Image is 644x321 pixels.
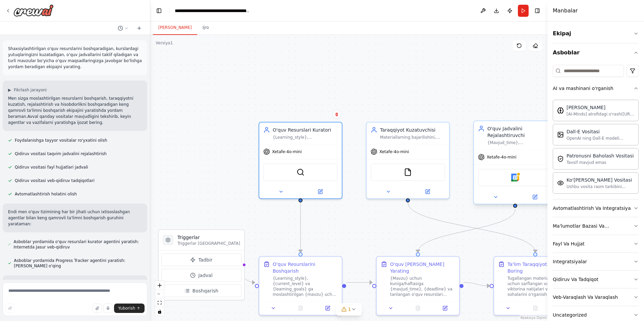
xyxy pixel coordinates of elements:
[154,6,164,15] button: Chap yon panelni bekitish
[567,160,606,165] ya-tr-span: Tavsif mavjud emas
[553,49,580,57] ya-tr-span: Asboblar
[15,165,88,170] ya-tr-span: Qidiruv vositasi fayl hujjatlari jadvali
[193,288,219,293] ya-tr-span: Boshqarish
[155,307,164,316] button: interaktivlikni almashtirish
[14,88,47,92] ya-tr-span: Fikrlash jarayoni
[404,168,412,176] img: FileReadTool
[516,193,554,201] button: Yon panelda ochish
[380,135,443,172] ya-tr-span: Materiallarning bajarilishini, viktorina natijalarini, o'qishga sarflangan vaqtni va kuch va zaif...
[155,281,164,316] div: React oqimini boshqarish
[259,256,342,316] div: O'quv Resurslarini Boshqarish{Learning_style}, {current_level} va {learning_goals} ga moslashtiri...
[336,303,362,316] button: 1
[259,122,342,199] div: O'quv Resurslari Kuratori{Learning_style}, {current_level} va {learning_goals} asosida {mavzu} uc...
[118,306,135,311] ya-tr-span: Yuborish
[273,262,315,274] ya-tr-span: O'quv Resurslarini Boshqarish
[8,46,142,69] ya-tr-span: Shaxsiylashtirilgan o'quv resurslarini boshqaradigan, kurslardagi yutuqlaringizni kuzatadigan, o'...
[198,257,212,263] ya-tr-span: Tadbir
[557,131,564,138] img: Dalletool
[93,304,102,313] button: Fayllarni yuklash
[8,87,47,93] button: ▶Fikrlash jarayoni
[155,281,164,290] button: kattalashtirish
[553,259,587,264] ya-tr-span: Integratsiyalar
[379,149,409,154] ya-tr-span: Xetafe-4o-mini
[177,241,240,246] ya-tr-span: Triggerlar [GEOGRAPHIC_DATA]
[553,277,598,282] ya-tr-span: Qidiruv Va Tadqiqot
[156,41,170,45] ya-tr-span: Versiya
[8,210,130,226] ya-tr-span: Endi men o'quv tizimining har bir jihati uchun ixtisoslashgan agentlar bilan keng qamrovli ta'lim...
[297,202,304,253] g: Edge from d6fa247e-98a6-441c-a4d2-570f82cdaca5 to 5a8de88f-3096-4bbb-9d85-6983d9949cb1
[203,25,209,30] ya-tr-span: Ijro
[177,235,200,240] ya-tr-span: Triggerlar
[14,258,125,268] ya-tr-span: Asboblar yordamida Progress Tracker agentini yaratish: [PERSON_NAME] o'qing
[404,304,432,312] button: Chiqish mavjud emas
[161,254,241,266] button: Tadbir
[553,253,639,270] button: Integratsiyalar
[114,304,145,313] button: Yuborish
[155,299,164,307] button: mos ko'rinish
[567,105,605,110] ya-tr-span: [PERSON_NAME]
[5,304,15,313] button: Ushbu taklifni yaxshilang
[175,7,250,14] nav: non
[553,7,578,14] ya-tr-span: Manbalar
[8,88,11,92] ya-tr-span: ▶
[103,304,113,313] button: Avtomatlashtirish g'oyangizni gapirish uchun bosing
[380,127,435,133] ya-tr-span: Taraqqiyot Kuzatuvchisi
[158,25,192,30] ya-tr-span: [PERSON_NAME]
[557,155,564,162] img: Patronusevaltool
[553,43,639,62] button: Asboblar
[553,80,639,97] button: AI va mashinani o'rganish
[8,96,133,119] ya-tr-span: Men sizga moslashtirilgan resurslarni boshqarish, taraqqiyotni kuzatish, rejalashtirish va hisobd...
[286,304,315,312] button: Chiqish mavjud emas
[553,217,639,235] button: Ma'lumotlar Bazasi Va Ma'lumotlar
[553,97,639,199] div: AI va mashinani o'rganish
[521,316,546,320] ya-tr-span: Reaksiya Oqimi
[553,199,639,217] button: Avtomatlashtirish Va Integratsiya
[433,304,457,312] button: Yon panelda ochish
[301,188,339,196] button: Yon panelda ochish
[464,279,490,289] g: Edge from 1241430b-7325-4d34-958a-22f0197f07d3 to 57e986b1-3e97-4c60-a037-3febed1532f6
[273,276,337,313] ya-tr-span: {Learning_style}, {current_level} va {learning_goals} ga moslashtirilgan {mavzu} uchun o'quv resu...
[567,153,634,158] ya-tr-span: Patronusni Baholash Vositasi
[134,24,145,32] button: Yangi suhbatni boshlang
[273,135,328,172] ya-tr-span: {Learning_style}, {current_level} va {learning_goals} asosida {mavzu} uchun eng yaxshi moslashtir...
[553,271,639,288] button: Qidiruv Va Tadqiqot
[272,149,302,154] ya-tr-span: Xetafe-4o-mini
[511,174,519,182] img: Google taqvimi
[13,4,54,16] img: Logotip
[198,273,212,278] ya-tr-span: Jadval
[567,136,623,146] ya-tr-span: OpenAI ning Dall-E modeli yordamida tasvir hosil.
[409,188,446,196] button: Yon panelda ochish
[557,180,564,186] img: Visiontool
[115,24,131,32] button: Oldingi chatga o'tish
[567,177,632,183] ya-tr-span: Ko'[PERSON_NAME] Vositasi
[316,304,339,312] button: Yon panelda ochish
[553,294,618,300] ya-tr-span: Veb-Varaqlash Va Varaqlash
[567,184,634,200] ya-tr-span: Ushbu vosita rasm tarkibini tavsiflash uchun OpenAI Vision API-[PERSON_NAME] foydalanadi.
[348,306,351,313] span: 1
[553,30,571,38] ya-tr-span: Ekipaj
[553,205,631,211] ya-tr-span: Avtomatlashtirish Va Integratsiya
[493,256,577,316] div: Ta'lim Taraqqiyotini Kuzatib BoringTugallangan materiallar, o'qish uchun sarflangan vaqt, viktori...
[473,122,557,206] div: O'quv Jadvalini Rejalashtiruvchi{Mavjud_time}, {learning_goals}, {deadline} va joriy taraqqiyot a...
[487,140,547,172] ya-tr-span: {Mavjud_time}, {learning_goals}, {deadline} va joriy taraqqiyot asosida {mavzu} uchun optimallash...
[390,276,452,308] ya-tr-span: {Mavzu} uchun kuniga/haftasiga {mavjud_time}, {deadline} va tanlangan o'quv resurslari asosida sh...
[8,114,131,125] ya-tr-span: Avval qanday vositalar mavjudligini tekshirib, keyin agentlar va vazifalarni yaratishga ijozat be...
[567,129,600,134] ya-tr-span: Dall-E Vositasi
[507,276,572,308] ya-tr-span: Tugallangan materiallar, o'qish uchun sarflangan vaqt, viktorina natijalari va qiyinchilik sohala...
[553,312,587,318] ya-tr-span: Uncategorized
[405,202,539,253] g: Edge from d6f01095-96db-48d2-b9c2-2ddca483c021 to 57e986b1-3e97-4c60-a037-3febed1532f6
[155,290,164,299] button: kattalashtirish
[553,241,585,246] ya-tr-span: Fayl Va Hujjat
[161,284,241,297] button: Boshqarish
[553,288,639,306] button: Veb-Varaqlash Va Varaqlash
[553,86,613,91] ya-tr-span: AI va mashinani o'rganish
[507,262,571,274] ya-tr-span: Ta'lim Taraqqiyotini Kuzatib Boring
[15,151,107,156] ya-tr-span: Qidiruv vositasi taqvim jadvalini rejalashtirish
[487,126,525,138] ya-tr-span: O'quv Jadvalini Rejalashtiruvchi
[553,24,639,43] button: Ekipaj
[170,41,173,45] ya-tr-span: 1
[376,256,460,316] div: O'quv [PERSON_NAME] Yarating{Mavzu} uchun kuniga/haftasiga {mavjud_time}, {deadline} va tanlangan...
[346,279,372,286] g: Edge from 5a8de88f-3096-4bbb-9d85-6983d9949cb1 to 1241430b-7325-4d34-958a-22f0197f07d3
[557,107,564,114] img: Aimindtool
[553,223,609,235] ya-tr-span: Ma'lumotlar Bazasi Va Ma'lumotlar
